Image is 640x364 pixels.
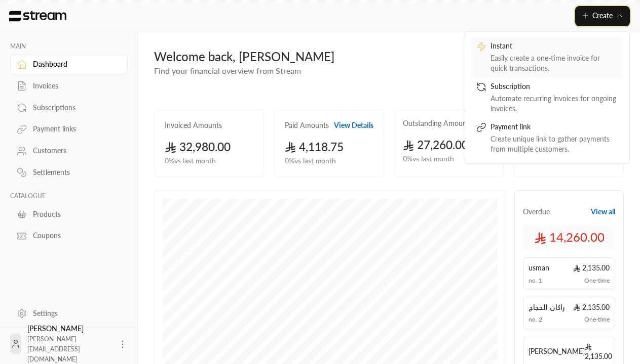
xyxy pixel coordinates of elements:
span: 2,135.00 [573,263,610,273]
div: Create unique link to gather payments from multiple customers. [491,134,618,154]
a: Payment links [10,119,128,139]
button: View all [591,207,615,217]
span: 2,135.00 [585,341,612,361]
div: Products [33,209,115,219]
div: Settlements [33,167,115,177]
span: Find your financial overview from Stream [154,66,301,75]
span: 0 % vs last month [285,156,336,166]
h2: Invoiced Amounts [165,120,222,130]
span: 0 % vs last month [165,156,216,166]
p: CATALOGUE [10,192,128,200]
span: 4,118.75 [285,140,344,154]
span: Overdue [523,207,550,217]
span: 14,260.00 [534,229,605,245]
span: 27,260.00 [403,138,469,152]
span: 2,135.00 [573,302,610,312]
a: Settings [10,303,128,323]
button: Create [575,6,630,26]
div: Instant [491,41,618,53]
div: Payment link [491,122,618,134]
div: Invoices [33,81,115,91]
div: Welcome back, [PERSON_NAME] [154,49,624,65]
button: View Details [334,120,373,130]
span: One-time [584,277,610,285]
a: Payment linkCreate unique link to gather payments from multiple customers. [471,118,623,158]
span: no. 1 [529,277,542,285]
a: SubscriptionAutomate recurring invoices for ongoing invoices. [471,77,623,118]
a: InstantEasily create a one-time invoice for quick transactions. [471,37,623,77]
a: Subscriptions [10,98,128,117]
div: Easily create a one-time invoice for quick transactions. [491,53,618,73]
div: Settings [33,308,115,318]
a: Dashboard [10,55,128,74]
span: no. 2 [529,315,542,324]
a: Coupons [10,226,128,246]
a: Customers [10,141,128,161]
div: Subscriptions [33,103,115,113]
img: Logo [8,11,67,22]
span: 0 % vs last month [403,154,454,164]
p: MAIN [10,42,128,51]
span: 32,980.00 [165,140,231,154]
span: راكان الحجاج [529,302,565,312]
div: Customers [33,146,115,156]
h2: Outstanding Amounts [403,118,472,128]
span: Create [592,11,613,20]
a: Products [10,204,128,224]
a: Settlements [10,163,128,183]
div: Automate recurring invoices for ongoing invoices. [491,94,618,114]
div: Dashboard [33,59,115,69]
span: [PERSON_NAME] [529,346,585,356]
div: [PERSON_NAME] [27,324,111,364]
div: Coupons [33,231,115,241]
span: usman [529,263,549,273]
span: [PERSON_NAME][EMAIL_ADDRESS][DOMAIN_NAME] [27,335,80,363]
span: One-time [584,315,610,324]
a: Invoices [10,76,128,96]
div: Subscription [491,81,618,94]
div: Payment links [33,124,115,134]
h2: Paid Amounts [285,120,329,130]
